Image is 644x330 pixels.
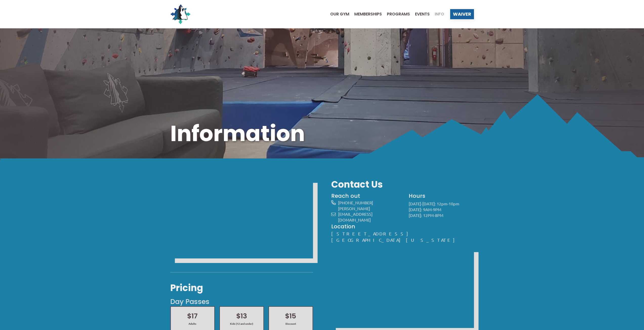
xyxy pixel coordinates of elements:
a: Memberships [349,12,382,16]
span: Programs [387,12,410,16]
span: Waiver [453,12,471,16]
a: Our Gym [325,12,349,16]
h2: $17 [175,311,210,321]
h3: Contact Us [331,178,474,191]
span: Discount [274,322,308,325]
p: [DATE]-[DATE]: 12pm-10pm [DATE]: 9AM-9PM [DATE]: 12PM-8PM [409,201,474,218]
span: Info [435,12,444,16]
span: Kids (12 and under) [224,322,259,325]
h2: $13 [224,311,259,321]
a: [STREET_ADDRESS][GEOGRAPHIC_DATA][US_STATE] [331,231,460,243]
a: Events [410,12,430,16]
h4: Reach out [331,192,400,200]
a: Waiver [450,9,474,19]
span: Memberships [354,12,382,16]
span: Our Gym [330,12,349,16]
img: North Wall Logo [170,4,191,24]
h4: Location [331,223,474,230]
a: Info [430,12,444,16]
a: [PERSON_NAME][EMAIL_ADDRESS][DOMAIN_NAME] [338,206,372,222]
h3: Pricing [170,282,313,294]
a: [PHONE_NUMBER] [338,200,373,205]
a: Programs [382,12,410,16]
span: Events [415,12,430,16]
h4: Hours [409,192,474,200]
h2: $15 [274,311,308,321]
span: Adults [175,322,210,325]
h4: Day Passes [170,297,313,306]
